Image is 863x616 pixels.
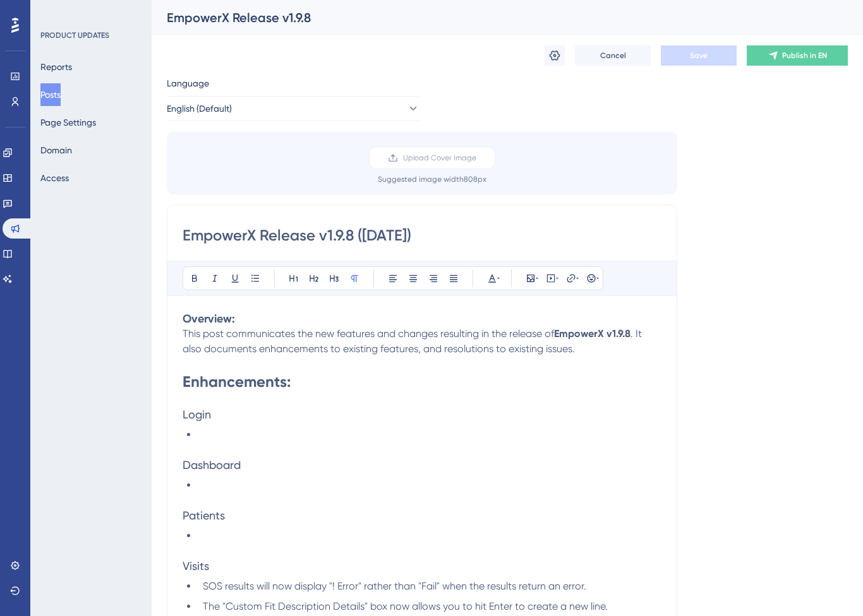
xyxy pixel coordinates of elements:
span: Publish in EN [782,50,827,61]
button: Page Settings [40,111,96,134]
span: This post communicates the new features and changes resulting in the release of [183,328,554,340]
button: Posts [40,83,61,106]
span: SOS results will now display "! Error" rather than "Fail" when the results return an error. [203,580,586,592]
span: The "Custom Fit Description Details" box now allows you to hit Enter to create a new line. [203,600,608,612]
span: Login [183,408,211,421]
button: Domain [40,139,72,162]
button: Reports [40,56,72,78]
strong: EmpowerX v1.9.8 [554,328,631,340]
span: Upload Cover Image [403,153,476,163]
span: Save [690,50,708,61]
div: PRODUCT UPDATES [40,30,109,40]
span: Dashboard [183,458,241,471]
button: Publish in EN [747,45,848,66]
div: Suggested image width 808 px [378,174,486,184]
span: Cancel [600,50,626,61]
strong: Overview: [183,312,235,326]
button: Save [661,45,737,66]
button: Access [40,167,69,189]
span: Patients [183,509,225,522]
span: Visits [183,559,209,572]
span: English (Default) [167,101,232,116]
strong: Enhancements: [183,372,291,391]
button: Cancel [575,45,651,66]
div: EmpowerX Release v1.9.8 [167,9,816,27]
button: English (Default) [167,96,419,121]
input: Post Title [183,225,661,246]
span: Language [167,76,209,91]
